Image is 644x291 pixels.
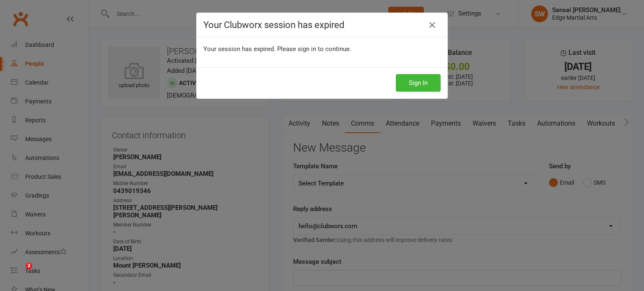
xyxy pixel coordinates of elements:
[203,45,351,53] span: Your session has expired. Please sign in to continue.
[396,74,441,92] button: Sign In
[26,263,32,269] span: 2
[426,18,439,32] a: Close
[203,20,441,30] h4: Your Clubworx session has expired
[8,263,29,283] iframe: Intercom live chat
